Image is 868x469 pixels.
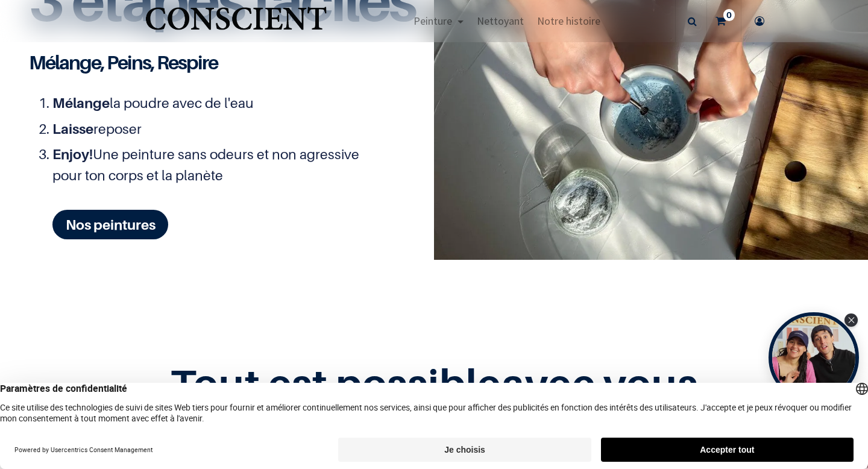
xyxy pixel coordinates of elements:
div: Open Tolstoy [769,312,859,403]
span: Tout est possible [171,359,502,408]
div: Close Tolstoy widget [844,313,858,327]
div: Open Tolstoy widget [769,312,859,403]
sup: 0 [723,9,735,21]
span: Mélange, Peins, Respire [29,51,218,74]
span: Mélange [52,95,110,111]
div: Tolstoy bubble widget [769,312,859,403]
li: Une peinture sans odeurs et non agressive pour ton corps et la planète [52,144,376,186]
h2: avec vous [9,361,859,406]
span: Enjoy! [52,146,93,162]
span: Peinture [414,14,452,28]
span: Laisse [52,121,93,137]
li: reposer [52,119,376,140]
a: Nos peintures [52,210,168,239]
li: la poudre avec de l'eau [52,93,376,114]
span: Nettoyant [477,14,524,28]
span: Notre histoire [537,14,600,28]
button: Open chat widget [10,10,46,46]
